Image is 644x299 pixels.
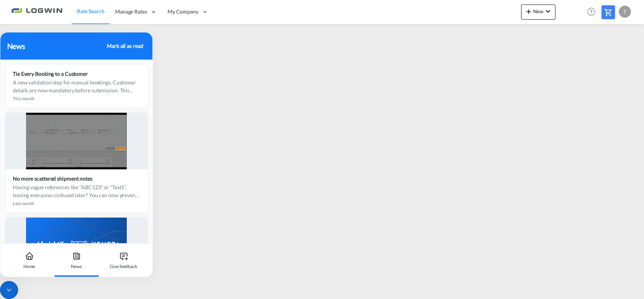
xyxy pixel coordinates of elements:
span: My Company [168,8,198,15]
div: T [619,6,631,18]
span: Help [585,5,598,18]
button: icon-plus 400-fgNewicon-chevron-down [521,5,555,20]
div: Help [585,5,601,19]
md-icon: icon-plus 400-fg [524,7,533,16]
span: Manage Rates [115,8,147,15]
md-icon: icon-chevron-down [543,7,552,16]
img: 2761ae10d95411efa20a1f5e0282d2d7.png [11,3,62,20]
span: New [524,8,552,14]
span: Rate Search [77,8,105,14]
